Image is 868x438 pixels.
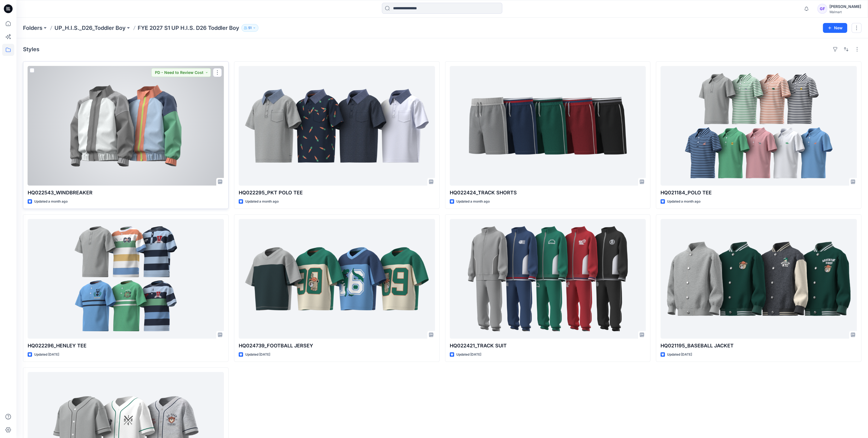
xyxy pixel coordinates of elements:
[239,189,435,197] p: HQ022295_PKT POLO TEE
[54,24,126,32] a: UP_H.I.S._D26_Toddler Boy
[23,24,42,32] a: Folders
[667,199,700,204] p: Updated a month ago
[34,199,68,204] p: Updated a month ago
[245,352,270,358] p: Updated [DATE]
[239,66,435,186] a: HQ022295_PKT POLO TEE
[829,10,861,14] div: Walmart
[823,23,847,33] button: New
[28,342,224,350] p: HQ022296_HENLEY TEE
[829,3,861,10] div: [PERSON_NAME]
[667,352,692,358] p: Updated [DATE]
[239,342,435,350] p: HQ024739_FOOTBALL JERSEY
[28,66,224,186] a: HQ022543_WINDBREAKER
[239,219,435,339] a: HQ024739_FOOTBALL JERSEY
[661,189,857,197] p: HQ021184_POLO TEE
[661,342,857,350] p: HQ021195_BASEBALL JACKET
[23,46,39,53] h4: Styles
[450,342,646,350] p: HQ022421_TRACK SUIT
[661,66,857,186] a: HQ021184_POLO TEE
[450,189,646,197] p: HQ022424_TRACK SHORTS
[450,219,646,339] a: HQ022421_TRACK SUIT
[245,199,279,204] p: Updated a month ago
[28,219,224,339] a: HQ022296_HENLEY TEE
[138,24,239,32] p: FYE 2027 S1 UP H.I.S. D26 Toddler Boy
[241,24,258,32] button: 51
[456,352,481,358] p: Updated [DATE]
[248,25,252,31] p: 51
[28,189,224,197] p: HQ022543_WINDBREAKER
[34,352,59,358] p: Updated [DATE]
[450,66,646,186] a: HQ022424_TRACK SHORTS
[456,199,490,204] p: Updated a month ago
[661,219,857,339] a: HQ021195_BASEBALL JACKET
[817,4,827,14] div: GF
